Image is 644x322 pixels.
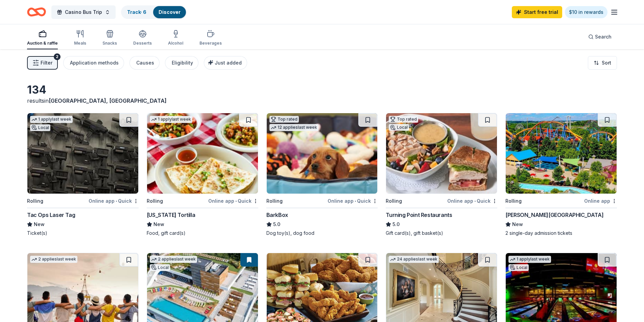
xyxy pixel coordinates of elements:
a: Image for BarkBoxTop rated12 applieslast weekRollingOnline app•QuickBarkBox5.0Dog toy(s), dog food [266,113,378,237]
img: Image for Turning Point Restaurants [386,113,497,194]
div: Ticket(s) [27,230,139,237]
div: Application methods [70,59,119,67]
div: Online app Quick [447,197,497,205]
div: Auction & raffle [27,41,58,46]
span: [GEOGRAPHIC_DATA], [GEOGRAPHIC_DATA] [49,97,167,104]
span: • [355,198,356,204]
button: Just added [204,56,247,70]
div: 1 apply last week [508,256,551,263]
div: Local [508,264,529,271]
span: • [235,198,237,204]
div: Turning Point Restaurants [386,211,452,219]
div: Snacks [102,41,117,46]
div: Local [150,264,170,271]
div: Online app Quick [328,197,378,205]
div: Desserts [133,41,152,46]
button: Snacks [102,27,117,49]
a: Image for Turning Point RestaurantsTop ratedLocalRollingOnline app•QuickTurning Point Restaurants... [386,113,497,237]
div: Meals [74,41,86,46]
img: Image for Dorney Park & Wildwater Kingdom [506,113,617,194]
span: Sort [602,59,611,67]
div: Tac Ops Laser Tag [27,211,75,219]
div: Local [30,124,50,131]
span: New [512,220,523,228]
button: Search [583,30,617,44]
div: 2 applies last week [30,256,77,263]
div: [US_STATE] Tortilla [147,211,195,219]
div: 2 [54,53,61,60]
div: BarkBox [266,211,288,219]
div: 1 apply last week [150,116,192,123]
button: Meals [74,27,86,49]
button: Alcohol [168,27,183,49]
span: Search [595,33,612,41]
a: Discover [159,9,181,15]
button: Beverages [199,27,222,49]
button: Causes [129,56,160,70]
a: Image for California Tortilla1 applylast weekRollingOnline app•Quick[US_STATE] TortillaNewFood, g... [147,113,258,237]
button: Auction & raffle [27,27,58,49]
div: Rolling [27,197,43,205]
button: Sort [588,56,617,70]
a: Home [27,4,46,20]
div: Rolling [505,197,522,205]
button: Eligibility [165,56,198,70]
div: 2 single-day admission tickets [505,230,617,237]
span: Casino Bus Trip [65,8,102,16]
div: Rolling [266,197,283,205]
span: Filter [41,59,52,67]
img: Image for California Tortilla [147,113,258,194]
div: Online app Quick [208,197,258,205]
div: Food, gift card(s) [147,230,258,237]
div: Beverages [199,41,222,46]
a: Image for Dorney Park & Wildwater KingdomRollingOnline app[PERSON_NAME][GEOGRAPHIC_DATA]New2 sing... [505,113,617,237]
span: in [44,97,167,104]
div: Gift card(s), gift basket(s) [386,230,497,237]
button: Filter2 [27,56,58,70]
div: Eligibility [172,59,193,67]
div: Causes [136,59,154,67]
div: results [27,97,258,105]
div: Top rated [269,116,299,123]
span: New [153,220,164,228]
div: Rolling [147,197,163,205]
span: • [474,198,476,204]
div: Local [389,124,409,131]
img: Image for BarkBox [267,113,378,194]
div: 2 applies last week [150,256,197,263]
span: Just added [215,60,242,66]
div: 134 [27,83,258,97]
button: Track· 6Discover [121,5,187,19]
a: Image for Tac Ops Laser Tag1 applylast weekLocalRollingOnline app•QuickTac Ops Laser TagNewTicket(s) [27,113,139,237]
div: Top rated [389,116,418,123]
div: 24 applies last week [389,256,439,263]
div: 1 apply last week [30,116,73,123]
span: • [116,198,117,204]
div: Online app Quick [89,197,139,205]
button: Application methods [63,56,124,70]
a: Start free trial [512,6,562,18]
div: Dog toy(s), dog food [266,230,378,237]
div: [PERSON_NAME][GEOGRAPHIC_DATA] [505,211,603,219]
a: $10 in rewards [565,6,607,18]
div: Online app [584,197,617,205]
div: Rolling [386,197,402,205]
button: Desserts [133,27,152,49]
button: Casino Bus Trip [51,5,116,19]
div: 12 applies last week [269,124,318,131]
span: 5.0 [392,220,400,228]
div: Alcohol [168,41,183,46]
a: Track· 6 [127,9,146,15]
span: New [34,220,45,228]
span: 5.0 [273,220,280,228]
img: Image for Tac Ops Laser Tag [27,113,138,194]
